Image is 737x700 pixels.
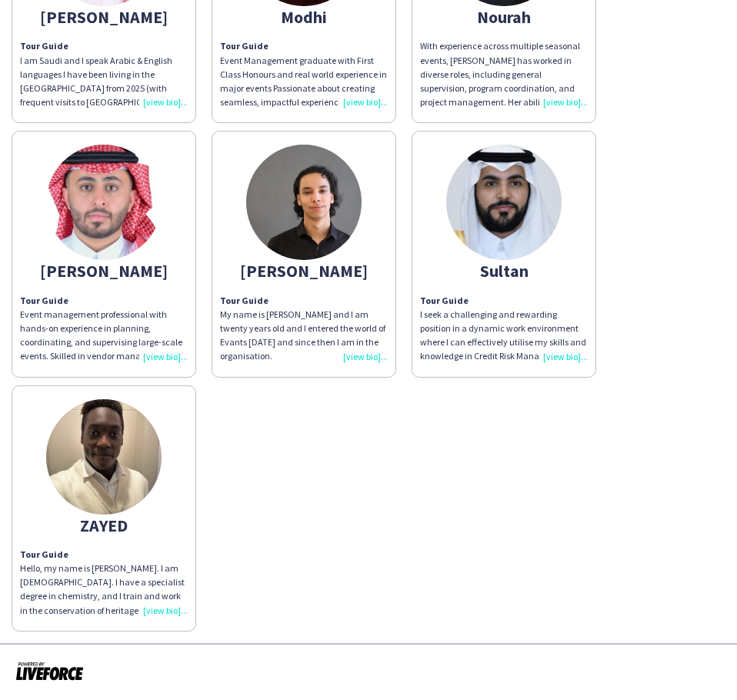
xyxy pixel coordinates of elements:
div: [PERSON_NAME] [220,264,388,278]
div: I am Saudi and I speak Arabic & English languages I have been living in the [GEOGRAPHIC_DATA] fro... [20,54,188,110]
b: Tour Guide [20,40,68,52]
div: Sultan [420,264,588,278]
div: Hello, my name is [PERSON_NAME]. I am [DEMOGRAPHIC_DATA]. I have a specialist degree in chemistry... [20,562,188,618]
b: Tour Guide [20,548,68,560]
div: Modhi [220,10,388,24]
img: thumb-688731d4914ec.jpeg [446,145,562,260]
img: thumb-67110035f3eb7.jpeg [46,399,162,515]
div: I seek a challenging and rewarding position in a dynamic work environment where I can effectively... [420,308,588,364]
div: [PERSON_NAME] [20,264,188,278]
div: My name is [PERSON_NAME] and I am twenty years old and I entered the world of Evants [DATE] and s... [220,308,388,364]
div: Event management professional with hands-on experience in planning, coordinating, and supervising... [20,308,188,364]
div: With experience across multiple seasonal events, [PERSON_NAME] has worked in diverse roles, inclu... [420,39,588,109]
div: Event Management graduate with First Class Honours and real world experience in major events Pass... [220,54,388,110]
img: thumb-687df682ef031.jpeg [46,145,162,260]
div: Nourah [420,10,588,24]
img: thumb-67607bdea4de5.jpg [246,145,362,260]
div: ZAYED [20,518,188,532]
b: Tour Guide [420,295,469,306]
img: Powered by Liveforce [15,660,84,682]
b: Tour Guide [220,295,268,306]
div: [PERSON_NAME] [20,10,188,24]
b: Tour Guide [220,40,268,52]
b: Tour Guide [20,295,68,306]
